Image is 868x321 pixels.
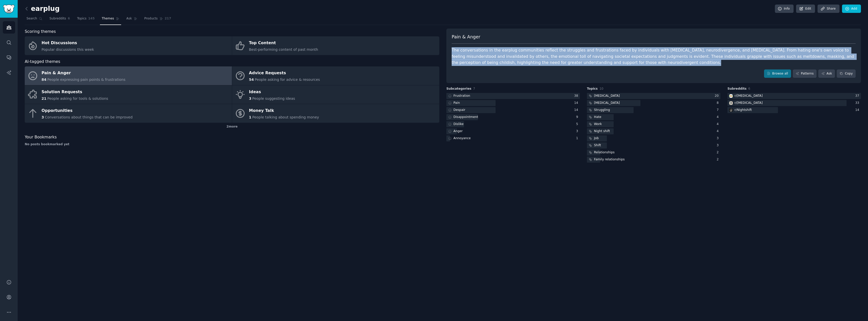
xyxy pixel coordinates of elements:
[729,101,733,105] img: tinnitus
[25,134,57,140] span: Your Bookmarks
[587,93,720,99] a: [MEDICAL_DATA]20
[249,39,318,47] div: Top Content
[25,29,56,35] span: Scoring themes
[793,69,817,78] a: Patterns
[25,66,232,85] a: Pain & Anger84People expressing pain points & frustrations
[796,5,815,13] a: Edit
[49,16,66,21] span: Subreddits
[77,16,86,21] span: Topics
[587,142,720,149] a: Shift3
[126,16,132,21] span: Ask
[249,88,295,96] div: Ideas
[45,115,133,119] span: Conversations about things that can be improved
[446,100,580,106] a: Pain14
[88,16,95,21] span: 145
[100,15,121,25] a: Themes
[255,78,320,82] span: People asking for advice & resources
[717,129,720,134] div: 4
[68,16,70,21] span: 6
[574,101,580,105] div: 14
[453,129,463,134] div: Anger
[587,157,720,163] a: Family relationships2
[165,16,171,21] span: 217
[446,135,580,142] a: Annoyance1
[252,96,295,101] span: People suggesting ideas
[735,94,763,98] div: r/ [MEDICAL_DATA]
[574,94,580,98] div: 38
[594,101,620,105] div: [MEDICAL_DATA]
[717,108,720,112] div: 7
[42,88,108,96] div: Solution Requests
[594,94,620,98] div: [MEDICAL_DATA]
[446,87,471,91] span: Subcategories
[25,59,60,65] span: AI-tagged themes
[574,108,580,112] div: 14
[453,94,470,98] div: Frustration
[25,36,232,55] a: Hot DiscussionsPopular discussions this week
[717,143,720,148] div: 3
[446,121,580,128] a: Dislike5
[576,115,580,119] div: 9
[735,101,763,105] div: r/ [MEDICAL_DATA]
[453,108,465,112] div: Despair
[594,108,610,112] div: Struggling
[47,78,125,82] span: People expressing pain points & frustrations
[232,104,439,123] a: Money Talk1People talking about spending money
[75,15,96,25] a: Topics145
[25,104,232,123] a: Opportunities3Conversations about things that can be improved
[717,101,720,105] div: 8
[748,87,750,90] span: 6
[594,115,601,119] div: Hate
[42,69,126,77] div: Pain & Anger
[587,107,720,113] a: Struggling7
[452,34,480,40] span: Pain & Anger
[837,69,856,78] button: Copy
[717,150,720,155] div: 2
[727,100,861,106] a: tinnitusr/[MEDICAL_DATA]33
[446,93,580,99] a: Frustration38
[587,135,720,142] a: Job3
[42,115,44,119] span: 3
[453,101,460,105] div: Pain
[446,114,580,120] a: Disappointment9
[47,96,108,101] span: People asking for tools & solutions
[842,5,861,13] a: Add
[594,129,610,134] div: Night shift
[594,136,599,141] div: Job
[48,15,72,25] a: Subreddits6
[818,5,839,13] a: Share
[452,47,856,66] div: The conversations in the earplug communities reflect the struggles and frustrations faced by indi...
[735,108,752,112] div: r/ Nightshift
[600,87,604,90] span: 10
[855,94,861,98] div: 37
[25,5,60,13] h2: earplug
[453,115,478,119] div: Disappointment
[587,87,598,91] span: Topics
[3,5,15,13] img: GummySearch logo
[232,66,439,85] a: Advice Requests54People asking for advice & resources
[453,122,464,127] div: Dislike
[764,69,791,78] a: Browse all
[125,15,139,25] a: Ask
[717,136,720,141] div: 3
[729,94,733,98] img: autism
[727,93,861,99] a: autismr/[MEDICAL_DATA]37
[42,96,46,101] span: 21
[594,122,602,127] div: Work
[249,47,318,52] span: Best-performing content of past month
[144,16,158,21] span: Products
[249,78,254,82] span: 54
[446,128,580,135] a: Anger3
[42,78,46,82] span: 84
[727,87,747,91] span: Subreddits
[587,128,720,135] a: Night shift4
[855,108,861,112] div: 14
[717,122,720,127] div: 4
[818,69,835,78] a: Ask
[42,39,94,47] div: Hot Discussions
[775,5,794,13] a: Info
[727,107,861,113] a: Nightshiftr/Nightshift14
[26,16,37,21] span: Search
[232,85,439,104] a: Ideas3People suggesting ideas
[232,36,439,55] a: Top ContentBest-performing content of past month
